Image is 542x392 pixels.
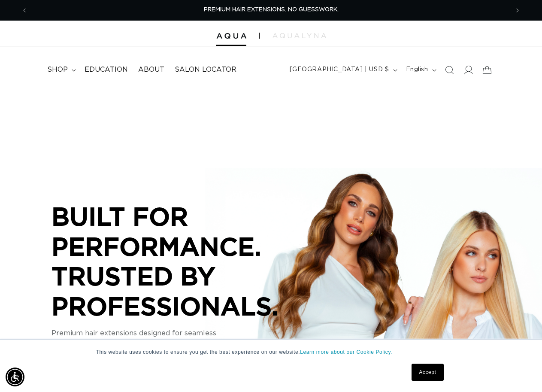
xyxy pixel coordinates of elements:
[440,61,459,79] summary: Search
[216,33,246,39] img: Aqua Hair Extensions
[401,62,440,78] button: English
[508,2,527,18] button: Next announcement
[51,201,309,321] p: BUILT FOR PERFORMANCE. TRUSTED BY PROFESSIONALS.
[290,65,389,74] span: [GEOGRAPHIC_DATA] | USD $
[285,62,401,78] button: [GEOGRAPHIC_DATA] | USD $
[15,2,34,18] button: Previous announcement
[204,7,339,12] span: PREMIUM HAIR EXTENSIONS. NO GUESSWORK.
[138,65,164,74] span: About
[273,33,326,38] img: aqualyna.com
[170,60,242,79] a: Salon Locator
[96,348,446,356] p: This website uses cookies to ensure you get the best experience on our website.
[47,65,68,74] span: shop
[79,60,133,79] a: Education
[406,65,428,74] span: English
[300,349,392,355] a: Learn more about our Cookie Policy.
[6,368,24,386] div: Accessibility Menu
[412,364,443,381] a: Accept
[42,60,79,79] summary: shop
[175,65,236,74] span: Salon Locator
[133,60,170,79] a: About
[51,328,309,359] p: Premium hair extensions designed for seamless blends, consistent results, and performance you can...
[85,65,128,74] span: Education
